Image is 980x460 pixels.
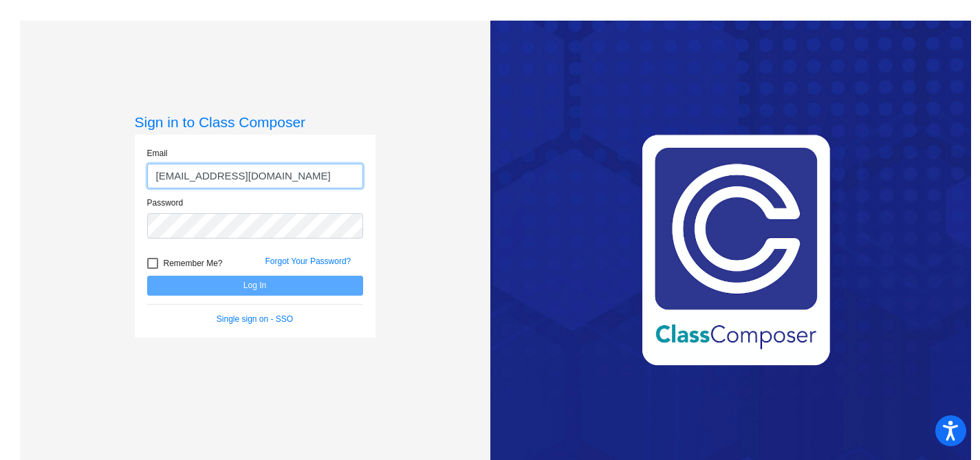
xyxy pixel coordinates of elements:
[265,256,351,266] a: Forgot Your Password?
[217,314,293,324] a: Single sign on - SSO
[164,255,223,272] span: Remember Me?
[147,276,363,296] button: Log In
[135,113,375,131] h3: Sign in to Class Composer
[147,147,168,160] label: Email
[147,197,184,209] label: Password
